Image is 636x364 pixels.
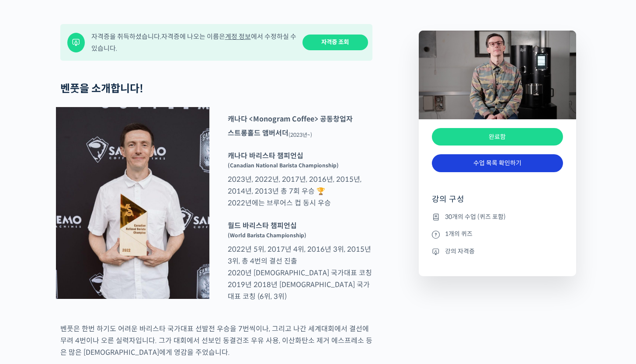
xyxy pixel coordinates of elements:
[432,229,563,239] li: 1개의 퀴즈
[228,221,297,230] strong: 월드 바리스타 챔피언십
[223,150,377,209] p: 2023년, 2022년, 2017년, 2016년, 2015년, 2014년, 2013년 총 7회 우승 🏆 2022년에는 브루어스 컵 동시 우승
[60,323,372,358] p: 벤풋은 한번 하기도 어려운 바리스타 국가대표 선발전 우승을 7번씩이나, 그리고 나간 세계대회에서 결선에 무려 4번이나 오른 실력자입니다. 그가 대회에서 선보인 동결건조 우유 ...
[228,128,288,138] strong: 스트롱홀드 앰버서더
[228,162,339,169] sup: (Canadian National Barista Championship)
[58,277,113,299] a: 대화
[228,232,306,239] sup: (World Barista Championship)
[432,246,563,257] li: 강의 자격증
[28,290,33,297] span: 홈
[225,32,251,41] a: 계정 정보
[228,151,303,160] strong: 캐나다 바리스타 챔피언십
[223,220,377,302] p: 2022년 5위, 2017년 4위, 2016년 3위, 2015년 3위, 총 4번의 결선 진출 2020년 [DEMOGRAPHIC_DATA] 국가대표 코칭 2019년 2018년 ...
[432,128,563,146] div: 완료함
[113,277,168,299] a: 설정
[80,291,90,298] span: 대화
[432,194,563,211] h4: 강의 구성
[432,211,563,222] li: 30개의 수업 (퀴즈 포함)
[288,132,312,138] sub: (2023년~)
[228,114,353,124] strong: 캐나다 <Monogram Coffee> 공동창업자
[135,290,146,297] span: 설정
[91,31,297,54] div: 자격증을 취득하셨습니다. 자격증에 나오는 이름은 에서 수정하실 수 있습니다.
[3,277,58,299] a: 홈
[432,154,563,172] a: 수업 목록 확인하기
[60,83,372,95] h2: 벤풋을 소개합니다!
[302,35,368,51] a: 자격증 조회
